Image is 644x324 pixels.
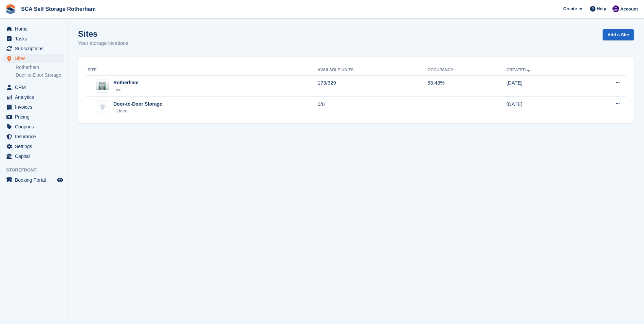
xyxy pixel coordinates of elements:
[86,65,318,76] th: Site
[427,75,507,97] td: 53.43%
[56,176,64,184] a: Preview store
[3,151,64,161] a: menu
[15,83,56,92] span: CRM
[113,101,162,108] div: Door-to-Door Storage
[96,82,109,90] img: Image of Rotherham site
[3,54,64,63] a: menu
[620,6,638,13] span: Account
[318,75,427,97] td: 173/329
[96,101,109,114] img: Door-to-Door Storage site image placeholder
[3,34,64,43] a: menu
[113,108,162,114] div: Hidden
[16,72,64,78] a: Door-to-Door Storage
[3,83,64,92] a: menu
[6,167,68,174] span: Storefront
[113,79,139,86] div: Rotherham
[507,68,531,72] a: Created
[563,5,577,12] span: Create
[3,132,64,141] a: menu
[603,29,634,40] a: Add a Site
[15,122,56,131] span: Coupons
[18,3,98,15] a: SCA Self Storage Rotherham
[318,65,427,76] th: Available Units
[3,122,64,131] a: menu
[15,112,56,122] span: Pricing
[597,5,606,12] span: Help
[15,54,56,63] span: Sites
[3,112,64,122] a: menu
[16,64,64,71] a: Rotherham
[15,142,56,151] span: Settings
[3,175,64,185] a: menu
[113,86,139,93] div: Live
[15,151,56,161] span: Capital
[78,29,128,38] h1: Sites
[507,97,582,118] td: [DATE]
[427,65,507,76] th: Occupancy
[5,4,16,14] img: stora-icon-8386f47178a22dfd0bd8f6a31ec36ba5ce8667c1dd55bd0f319d3a0aa187defe.svg
[15,44,56,53] span: Subscriptions
[15,175,56,185] span: Booking Portal
[15,102,56,112] span: Invoices
[612,5,619,12] img: Kelly Neesham
[15,34,56,43] span: Tasks
[3,142,64,151] a: menu
[78,39,128,47] p: Your storage locations
[318,97,427,118] td: 0/0
[3,102,64,112] a: menu
[15,132,56,141] span: Insurance
[15,92,56,102] span: Analytics
[507,75,582,97] td: [DATE]
[3,24,64,34] a: menu
[15,24,56,34] span: Home
[3,44,64,53] a: menu
[3,92,64,102] a: menu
